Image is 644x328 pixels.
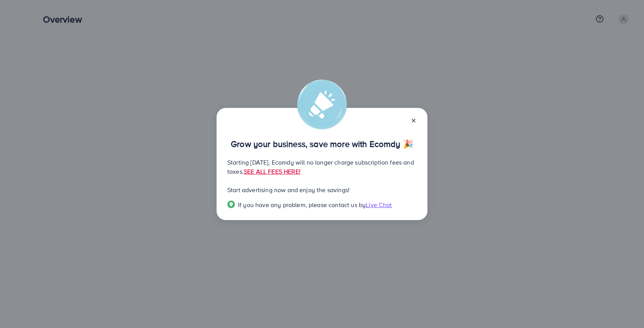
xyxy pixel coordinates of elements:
[238,201,366,209] span: If you have any problem, please contact us by
[227,139,417,148] p: Grow your business, save more with Ecomdy 🎉
[227,185,417,194] p: Start advertising now and enjoy the savings!
[366,201,392,209] span: Live Chat
[244,167,301,176] a: SEE ALL FEES HERE!
[297,80,347,129] img: alert
[227,201,235,208] img: Popup guide
[227,158,417,176] p: Starting [DATE], Ecomdy will no longer charge subscription fees and taxes.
